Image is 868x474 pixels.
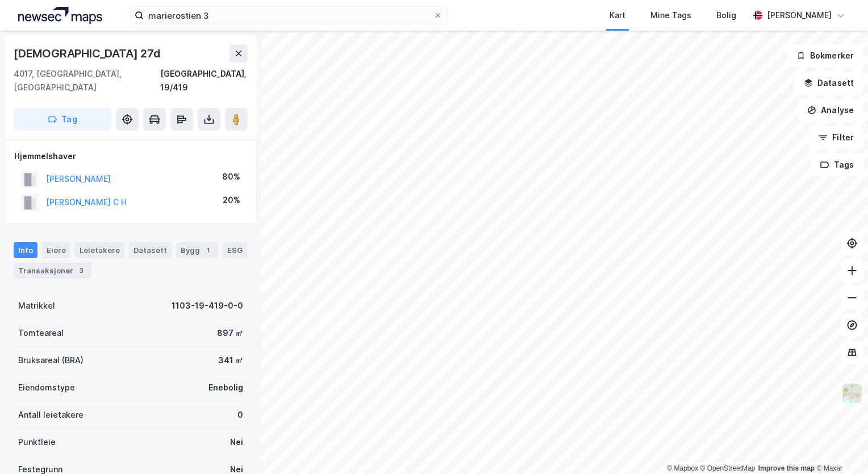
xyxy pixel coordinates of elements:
div: 1103-19-419-0-0 [172,299,243,313]
div: Antall leietakere [18,408,84,422]
div: Kart [610,9,625,22]
div: 1 [202,244,214,256]
div: Leietakere [75,242,124,258]
div: Eiere [42,242,70,258]
button: Tags [811,153,863,176]
div: 80% [222,170,240,184]
div: 0 [237,408,243,422]
div: Info [14,242,37,258]
div: Bruksareal (BRA) [18,354,84,367]
div: Kontrollprogram for chat [811,419,868,474]
div: Hjemmelshaver [14,149,247,163]
div: 3 [76,265,87,276]
button: Analyse [798,99,863,122]
div: 897 ㎡ [217,326,243,340]
iframe: Chat Widget [811,419,868,474]
div: Matrikkel [18,299,55,313]
div: [PERSON_NAME] [767,9,832,22]
div: [DEMOGRAPHIC_DATA] 27d [14,44,162,63]
div: 341 ㎡ [218,354,243,367]
button: Filter [809,126,863,149]
img: Z [841,382,863,404]
a: Improve this map [758,464,815,472]
button: Tag [14,108,111,131]
div: Enebolig [208,381,243,394]
div: Punktleie [18,435,56,449]
div: ESG [223,242,247,258]
button: Bokmerker [787,44,863,67]
div: Bygg [176,242,218,258]
div: Eiendomstype [18,381,75,394]
div: 4017, [GEOGRAPHIC_DATA], [GEOGRAPHIC_DATA] [14,67,160,94]
input: Søk på adresse, matrikkel, gårdeiere, leietakere eller personer [144,7,433,24]
div: [GEOGRAPHIC_DATA], 19/419 [160,67,248,94]
div: Datasett [129,242,172,258]
div: Tomteareal [18,326,64,340]
div: Transaksjoner [14,263,91,278]
div: 20% [223,193,240,207]
div: Mine Tags [650,9,691,22]
button: Datasett [794,72,863,94]
div: Nei [230,435,243,449]
a: Mapbox [667,464,698,472]
a: OpenStreetMap [700,464,756,472]
img: logo.a4113a55bc3d86da70a041830d287a7e.svg [18,7,102,24]
div: Bolig [716,9,736,22]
